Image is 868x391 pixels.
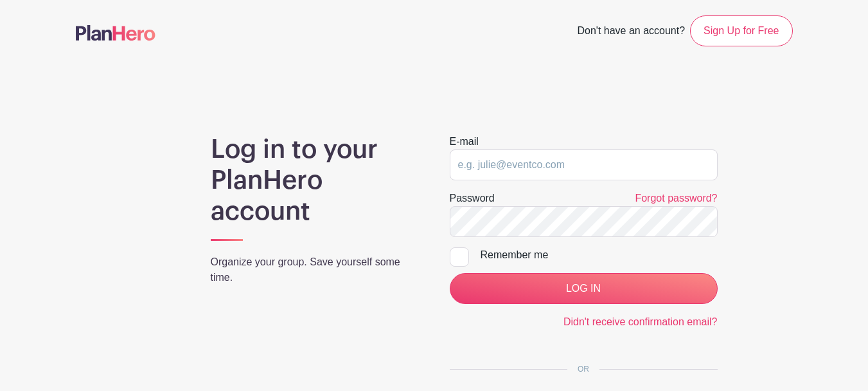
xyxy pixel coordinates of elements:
[76,25,155,41] img: logo-507f7623f17ff9eddc593b1ce0a138ce2505c220e1c5a4e2b4648c50719b7d32.svg
[450,191,495,206] label: Password
[481,247,718,263] div: Remember me
[577,18,685,46] span: Don't have an account?
[563,316,718,327] a: Didn't receive confirmation email?
[450,149,718,180] input: e.g. julie@eventco.com
[567,365,599,374] span: OR
[690,15,792,46] a: Sign Up for Free
[450,134,479,149] label: E-mail
[211,134,419,227] h1: Log in to your PlanHero account
[635,193,717,204] a: Forgot password?
[211,254,419,285] p: Organize your group. Save yourself some time.
[450,273,718,304] input: LOG IN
